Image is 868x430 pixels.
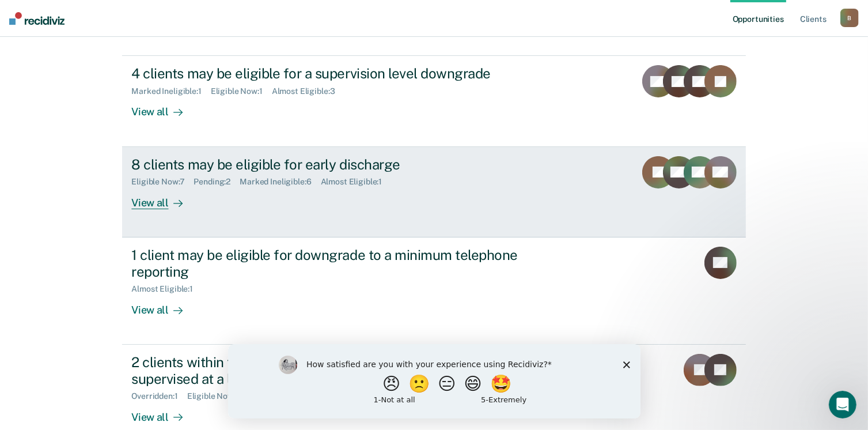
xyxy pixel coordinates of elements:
[131,96,196,119] div: View all
[131,65,536,82] div: 4 clients may be eligible for a supervision level downgrade
[9,12,65,25] img: Recidiviz
[321,177,392,187] div: Almost Eligible : 1
[131,156,536,173] div: 8 clients may be eligible for early discharge
[122,237,745,345] a: 1 client may be eligible for downgrade to a minimum telephone reportingAlmost Eligible:1View all
[131,401,196,424] div: View all
[122,147,745,237] a: 8 clients may be eligible for early dischargeEligible Now:7Pending:2Marked Ineligible:6Almost Eli...
[131,391,187,401] div: Overridden : 1
[840,9,859,27] button: B
[228,344,640,418] iframe: Survey by Kim from Recidiviz
[131,294,196,316] div: View all
[122,55,745,146] a: 4 clients may be eligible for a supervision level downgradeMarked Ineligible:1Eligible Now:1Almos...
[272,86,344,96] div: Almost Eligible : 3
[131,86,210,96] div: Marked Ineligible : 1
[131,187,196,209] div: View all
[240,177,320,187] div: Marked Ineligible : 6
[131,354,536,387] div: 2 clients within their first 6 months of supervision are being supervised at a level that does no...
[187,391,249,401] div: Eligible Now : 2
[829,391,856,418] iframe: Intercom live chat
[211,86,272,96] div: Eligible Now : 1
[131,247,536,280] div: 1 client may be eligible for downgrade to a minimum telephone reporting
[131,177,194,187] div: Eligible Now : 7
[131,284,202,294] div: Almost Eligible : 1
[194,177,240,187] div: Pending : 2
